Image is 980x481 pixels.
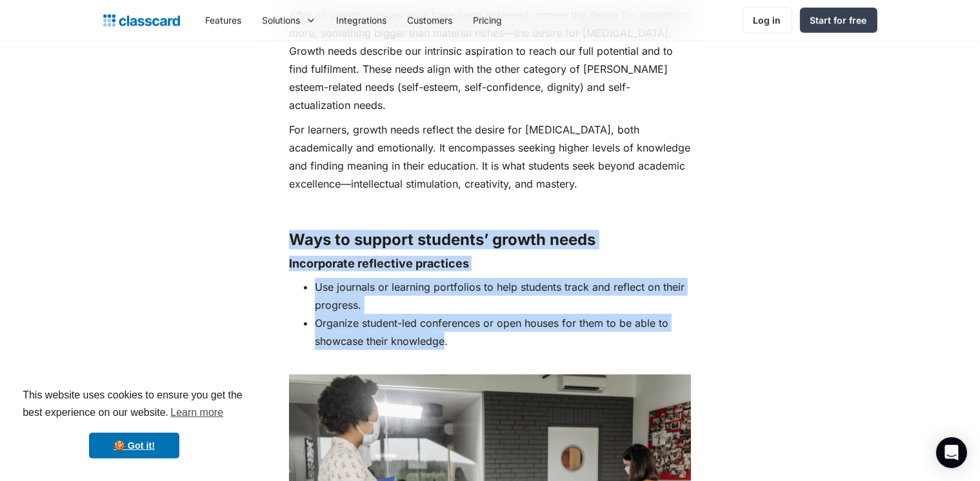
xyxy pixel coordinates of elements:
p: For learners, growth needs reflect the desire for [MEDICAL_DATA], both academically and emotional... [289,121,691,193]
p: ‍ [289,199,691,217]
div: Start for free [810,14,867,27]
a: dismiss cookie message [89,433,179,458]
strong: Ways to support students’ growth needs [289,230,595,249]
a: home [103,12,180,30]
p: After all worldly possessions have been achieved, comes the desire for something more, something ... [289,6,691,114]
a: Integrations [326,6,397,35]
div: Log in [754,14,781,27]
a: Start for free [800,8,877,33]
a: Log in [743,7,792,34]
a: Customers [397,6,463,35]
a: Features [195,6,252,35]
span: This website uses cookies to ensure you get the best experience on our website. [23,388,246,422]
div: cookieconsent [10,375,258,471]
a: Pricing [463,6,513,35]
div: Solutions [263,14,301,27]
div: Solutions [252,6,326,35]
li: Use journals or learning portfolios to help students track and reflect on their progress. [315,278,691,314]
strong: Incorporate reflective practices [289,257,469,270]
li: Organize student-led conferences or open houses for them to be able to showcase their knowledge. [315,314,691,368]
a: learn more about cookies [168,403,225,422]
div: Open Intercom Messenger [936,437,967,468]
